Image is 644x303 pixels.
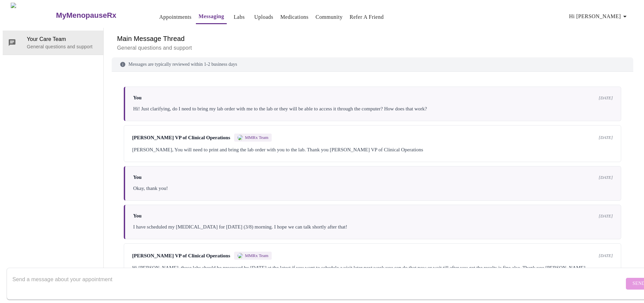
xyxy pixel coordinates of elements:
span: Your Care Team [27,35,98,43]
span: You [133,95,142,101]
a: Uploads [254,12,273,22]
img: MMRX [237,135,243,140]
button: Messaging [196,10,227,24]
span: MMRx Team [245,253,268,258]
a: Medications [280,12,309,22]
span: You [133,213,142,219]
div: [PERSON_NAME], You will need to print and bring the lab order with you to the lab. Thank you [PER... [132,146,613,154]
span: MMRx Team [245,135,268,140]
div: Your Care TeamGeneral questions and support [3,31,103,55]
a: Community [316,12,343,22]
h6: Main Message Thread [117,33,628,44]
span: [DATE] [599,95,613,101]
textarea: Send a message about your appointment [12,273,624,294]
button: Uploads [252,10,276,24]
img: MyMenopauseRx Logo [11,3,55,28]
div: I have scheduled my [MEDICAL_DATA] for [DATE] (3/8) morning. I hope we can talk shortly after that! [133,223,613,231]
span: [DATE] [599,213,613,219]
a: Refer a Friend [350,12,384,22]
div: Messages are typically reviewed within 1-2 business days [112,57,633,72]
button: Medications [278,10,311,24]
button: Refer a Friend [347,10,386,24]
span: [DATE] [599,175,613,180]
div: Hi [PERSON_NAME], those labs should be processed by [DATE] at the latest if you want to schedule ... [132,264,613,272]
button: Community [313,10,345,24]
a: Appointments [159,12,192,22]
div: Hi! Just clarifying, do I need to bring my lab order with me to the lab or they will be able to a... [133,105,613,113]
h3: MyMenopauseRx [56,11,116,20]
div: Okay, thank you! [133,184,613,192]
img: MMRX [237,253,243,258]
span: You [133,174,142,180]
span: [PERSON_NAME] VP of Clinical Operations [132,135,230,141]
span: Hi [PERSON_NAME] [569,12,629,21]
a: Messaging [199,12,224,21]
span: [DATE] [599,253,613,258]
p: General questions and support [27,43,98,50]
span: [DATE] [599,135,613,140]
span: [PERSON_NAME] VP of Clinical Operations [132,253,230,259]
button: Hi [PERSON_NAME] [567,10,632,23]
button: Appointments [157,10,194,24]
a: MyMenopauseRx [55,4,143,27]
button: Labs [228,10,250,24]
a: Labs [234,12,245,22]
p: General questions and support [117,44,628,52]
